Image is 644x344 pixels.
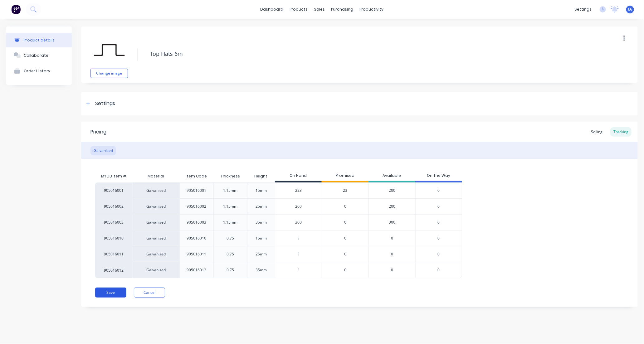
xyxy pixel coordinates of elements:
[275,199,322,214] div: 200
[95,288,126,298] button: Save
[610,127,632,137] div: Tracking
[227,267,234,273] div: 0.75
[227,251,234,257] div: 0.75
[344,220,346,225] span: 0
[588,127,606,137] div: Selling
[275,230,322,246] div: ?
[344,204,346,209] span: 0
[95,198,133,214] div: 905016002
[6,33,72,47] button: Product details
[438,188,440,193] span: 0
[216,168,245,184] div: Thickness
[368,262,415,278] div: 0
[438,220,440,225] span: 0
[187,235,206,241] div: 905016010
[6,63,72,79] button: Order History
[256,188,267,193] div: 15mm
[95,214,133,230] div: 905016003
[223,204,237,209] div: 1.15mm
[256,235,267,241] div: 15mm
[368,230,415,246] div: 0
[287,5,311,14] div: products
[256,220,267,225] div: 35mm
[256,251,267,257] div: 25mm
[95,262,133,278] div: 905016012
[90,31,128,78] div: fileChange image
[438,267,440,273] span: 0
[415,170,462,182] div: On The Way
[181,168,212,184] div: Item Code
[368,182,415,198] div: 200
[368,214,415,230] div: 300
[95,100,115,108] div: Settings
[90,128,106,136] div: Pricing
[343,188,348,193] span: 23
[368,246,415,262] div: 0
[187,204,206,209] div: 905016002
[368,170,415,182] div: Available
[134,288,165,298] button: Cancel
[250,168,273,184] div: Height
[11,5,21,14] img: Factory
[133,246,179,262] div: Galvanised
[90,69,128,78] button: Change image
[94,34,125,65] img: file
[133,198,179,214] div: Galvanised
[438,235,440,241] span: 0
[187,220,206,225] div: 905016003
[95,182,133,198] div: 905016001
[90,146,116,155] div: Galvanised
[344,251,346,257] span: 0
[344,267,346,273] span: 0
[147,46,577,61] textarea: Top Hats 6m
[256,204,267,209] div: 25mm
[24,69,50,73] div: Order History
[95,230,133,246] div: 905016010
[133,182,179,198] div: Galvanised
[95,170,133,182] div: MYOB Item #
[344,235,346,241] span: 0
[368,198,415,214] div: 200
[24,53,48,58] div: Collaborate
[275,170,322,182] div: On Hand
[24,38,55,42] div: Product details
[357,5,387,14] div: productivity
[187,188,206,193] div: 905016001
[438,204,440,209] span: 0
[223,188,237,193] div: 1.15mm
[275,246,322,262] div: ?
[6,47,72,63] button: Collaborate
[133,230,179,246] div: Galvanised
[95,246,133,262] div: 905016011
[628,7,632,12] span: IA
[256,267,267,273] div: 35mm
[187,267,206,273] div: 905016012
[571,5,595,14] div: settings
[438,251,440,257] span: 0
[322,170,368,182] div: Promised
[133,170,179,182] div: Material
[257,5,287,14] a: dashboard
[275,262,322,278] div: ?
[275,183,322,198] div: 223
[187,251,206,257] div: 905016011
[223,220,237,225] div: 1.15mm
[227,235,234,241] div: 0.75
[133,214,179,230] div: Galvanised
[311,5,328,14] div: sales
[133,262,179,278] div: Galvanised
[328,5,357,14] div: purchasing
[275,215,322,230] div: 300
